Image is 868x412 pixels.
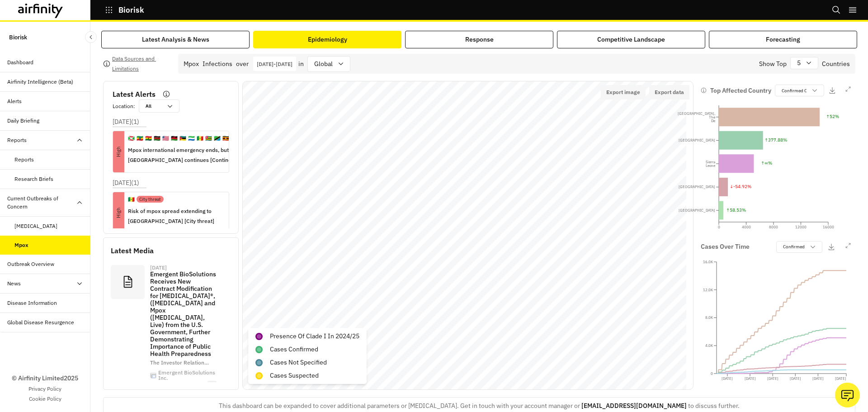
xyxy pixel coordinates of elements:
text: ↑ 58.53 % [726,207,746,213]
div: Current Outbreaks of Concern [7,194,76,211]
button: Biorisk [105,2,144,18]
a: [EMAIL_ADDRESS][DOMAIN_NAME] [581,402,687,410]
p: Cases Suspected [270,371,319,380]
div: [DATE] [150,265,167,270]
p: 🇸🇳 [197,134,203,142]
button: Ask our analysts [835,383,860,407]
p: Cases Over Time [701,242,750,251]
img: favicons.png [151,373,156,378]
button: Data Sources and Limitations [103,57,171,71]
p: Risk of mpox spread extending to [GEOGRAPHIC_DATA] [City threat] [128,206,222,226]
tspan: The [709,115,716,119]
div: Airfinity Intelligence (Beta) [7,78,73,86]
div: Disease Information [7,299,57,307]
p: This dashboard can be expanded to cover additional parameters or [MEDICAL_DATA]. Get in touch wit... [219,401,740,411]
tspan: Sierra [706,160,716,164]
div: Research Briefs [14,175,53,183]
div: Emergent BioSolutions Inc. [158,370,217,381]
div: Outbreak Overview [7,260,54,268]
p: Biorisk [9,29,27,46]
p: 🇸🇱 [188,134,195,142]
p: City threat [139,196,161,203]
text: ↑ 52 % [826,114,839,119]
tspan: 8.0K [705,315,713,320]
text: ↑ ∞ % [761,160,772,166]
tspan: [DATE] [835,376,846,380]
p: Biorisk [118,6,144,14]
p: [DATE] ( 1 ) [113,178,139,188]
button: Export data [649,85,689,99]
p: 🇰🇪 [154,134,160,142]
p: over [236,59,249,69]
p: Data Sources and Limitations [112,54,171,74]
p: High [98,207,139,218]
p: Latest Alerts [113,89,156,99]
div: Dashboard [7,58,33,66]
button: Export image [601,85,646,99]
div: Global Disease Resurgence [7,318,74,327]
p: © Airfinity Limited 2025 [12,374,78,383]
tspan: 12.0K [703,287,713,292]
text: ↑ 377.88 % [764,137,787,143]
tspan: 16.0K [703,259,713,264]
p: High [98,146,139,157]
tspan: [DATE] [790,376,801,380]
p: Cases Confirmed [270,345,318,354]
div: Competitive Landscape [597,35,665,44]
p: Latest Media [111,245,231,256]
p: 🇲🇼 [171,134,178,142]
div: Latest Analysis & News [142,35,209,44]
p: Show Top [759,59,787,69]
tspan: 16000 [823,225,834,229]
tspan: De [711,118,716,123]
div: Reports [14,156,34,164]
tspan: [DATE] [722,376,733,380]
div: Reports [7,136,27,144]
p: Infections [203,59,232,69]
a: Privacy Policy [28,385,61,393]
p: 🇺🇬 [222,134,229,142]
p: Cases Not Specified [270,358,327,367]
div: Alerts [7,97,22,105]
div: [MEDICAL_DATA] [14,222,57,230]
span: The Investor Relation … [150,359,209,366]
a: [DATE]Emergent BioSolutions Receives New Contract Modification for [MEDICAL_DATA]®, ([MEDICAL_DAT... [104,260,224,393]
p: 🇸🇳 [128,195,135,204]
p: Mpox international emergency ends, but continental alert in [GEOGRAPHIC_DATA] continues [Continen... [128,145,279,165]
tspan: [GEOGRAPHIC_DATA] [679,208,715,213]
p: 🇱🇷 [162,134,169,142]
p: Location : [113,102,135,110]
tspan: 4000 [742,225,751,229]
tspan: [DATE] [745,376,756,380]
text: ↓ -54.92 % [730,184,751,189]
div: Daily Briefing [7,117,39,125]
tspan: 4.0K [705,343,713,348]
p: 🇧🇮 [128,134,135,142]
div: Epidemiology [308,35,347,44]
canvas: Map [243,81,686,389]
div: News [7,279,21,288]
button: Search [832,2,841,18]
tspan: [GEOGRAPHIC_DATA] [679,138,715,142]
div: Forecasting [766,35,800,44]
a: Cookie Policy [29,395,61,403]
tspan: 0 [711,371,713,375]
button: Close Sidebar [85,31,97,43]
p: 🇹🇿 [214,134,221,142]
div: Mpox [184,59,199,69]
tspan: [GEOGRAPHIC_DATA], [678,111,715,116]
p: Top Affected Country [710,86,771,95]
p: 🇲🇿 [179,134,186,142]
p: Confirmed [783,243,805,250]
tspan: [DATE] [767,376,778,380]
p: [DATE] - [DATE] [257,61,292,67]
p: Countries [822,59,850,69]
p: 🇹🇬 [205,134,212,142]
p: 🇬🇭 [145,134,152,142]
p: [DATE] ( 1 ) [113,117,139,127]
p: in [298,59,304,69]
p: Presence of Clade I in 2024/25 [270,331,359,341]
tspan: 12000 [795,225,807,229]
tspan: [GEOGRAPHIC_DATA] [679,185,715,189]
p: Confirmed Cases [782,87,816,94]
